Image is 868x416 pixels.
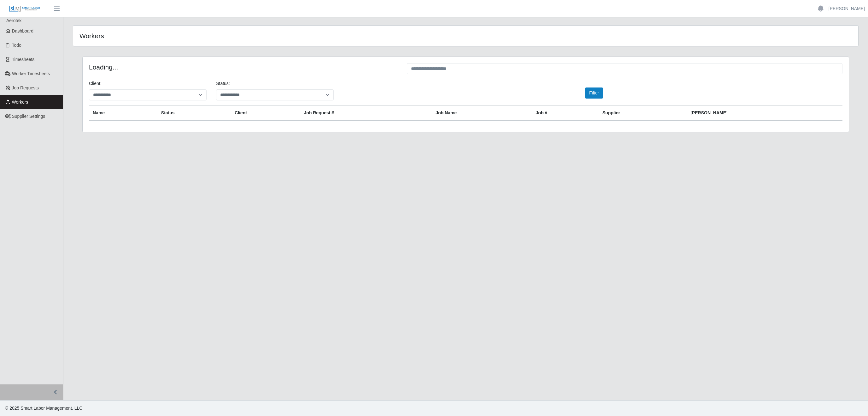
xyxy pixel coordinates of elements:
[12,114,45,119] span: Supplier Settings
[89,80,102,87] label: Client:
[79,32,396,40] h4: Workers
[89,106,157,121] th: Name
[157,106,231,121] th: Status
[532,106,599,121] th: Job #
[599,106,687,121] th: Supplier
[216,80,230,87] label: Status:
[12,71,50,76] span: Worker Timesheets
[12,57,35,62] span: Timesheets
[6,18,21,23] span: Aerotek
[12,85,39,90] span: Job Requests
[5,406,82,411] span: © 2025 Smart Labor Management, LLC
[585,87,603,99] button: Filter
[432,106,532,121] th: Job Name
[12,43,21,48] span: Todo
[12,99,28,105] span: Workers
[231,106,300,121] th: Client
[687,106,842,121] th: [PERSON_NAME]
[89,63,397,71] h4: Loading...
[829,5,865,12] a: [PERSON_NAME]
[300,106,432,121] th: Job Request #
[12,28,34,33] span: Dashboard
[9,5,40,12] img: SLM Logo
